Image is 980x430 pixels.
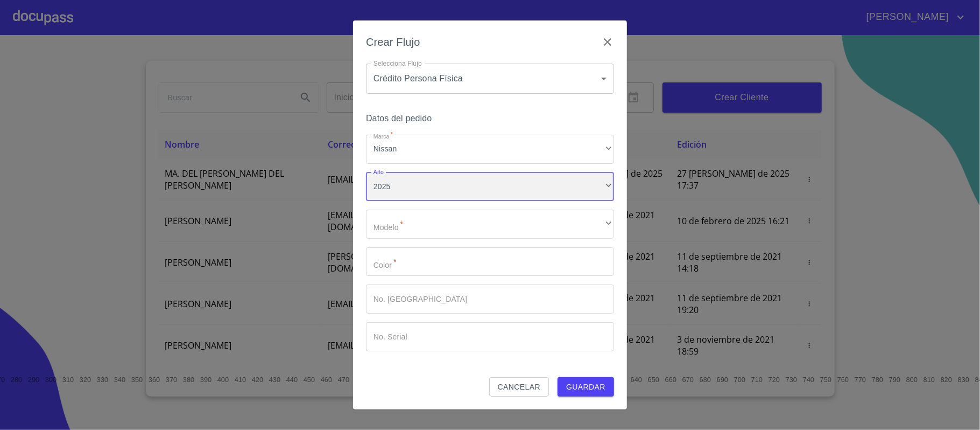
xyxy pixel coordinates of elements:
[366,111,614,126] h6: Datos del pedido
[366,135,614,164] div: Nissan
[498,380,540,394] span: Cancelar
[366,33,420,51] h6: Crear Flujo
[366,210,614,239] div: ​
[566,380,605,394] span: Guardar
[558,377,614,397] button: Guardar
[489,377,549,397] button: Cancelar
[366,172,614,202] div: 2025
[366,64,614,94] div: Crédito Persona Física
